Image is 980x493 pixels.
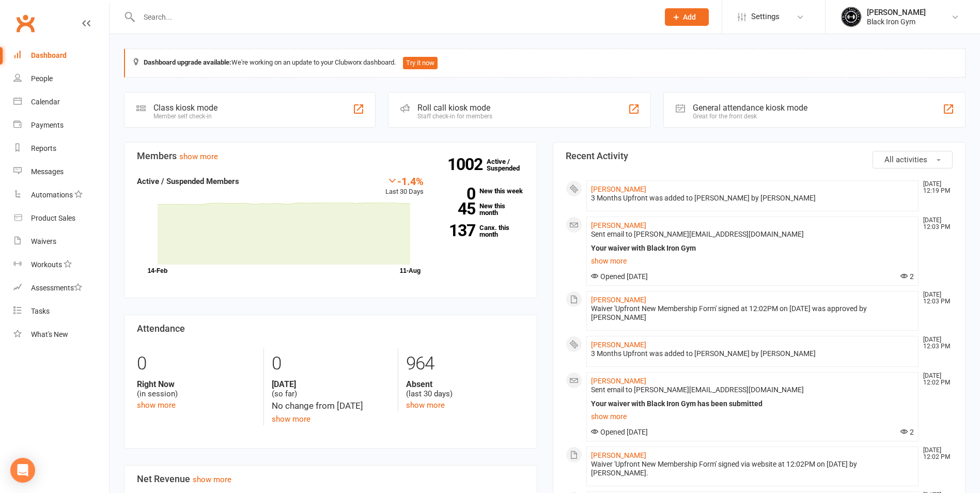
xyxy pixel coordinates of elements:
div: Last 30 Days [385,175,424,197]
a: show more [193,475,231,484]
a: Automations [13,183,109,207]
a: [PERSON_NAME] [591,296,646,304]
div: Staff check-in for members [417,113,492,120]
h3: Members [137,151,524,161]
div: 0 [272,348,390,379]
div: -1.4% [385,175,424,187]
span: 2 [900,428,914,436]
div: Workouts [31,260,62,269]
strong: 0 [439,186,475,202]
button: All activities [873,151,953,168]
a: [PERSON_NAME] [591,451,646,459]
a: show more [179,152,218,161]
div: Tasks [31,307,50,315]
div: Automations [31,191,73,199]
div: Reports [31,144,56,152]
a: [PERSON_NAME] [591,377,646,385]
div: Waiver 'Upfront New Membership Form' signed via website at 12:02PM on [DATE] by [PERSON_NAME]. [591,460,914,477]
strong: Absent [406,379,524,389]
input: Search... [136,10,651,24]
div: Open Intercom Messenger [10,458,35,483]
span: Opened [DATE] [591,428,648,436]
a: Waivers [13,230,109,253]
div: What's New [31,330,68,338]
a: [PERSON_NAME] [591,185,646,193]
strong: [DATE] [272,379,390,389]
div: (in session) [137,379,256,399]
strong: Right Now [137,379,256,389]
a: What's New [13,323,109,346]
a: Assessments [13,276,109,300]
time: [DATE] 12:02 PM [918,447,952,460]
div: Waivers [31,237,56,245]
div: [PERSON_NAME] [867,8,926,17]
a: show more [406,400,445,410]
div: (so far) [272,379,390,399]
a: 137Canx. this month [439,224,524,238]
div: Product Sales [31,214,75,222]
a: Reports [13,137,109,160]
a: show more [137,400,176,410]
a: Payments [13,114,109,137]
strong: Active / Suspended Members [137,177,239,186]
div: Roll call kiosk mode [417,103,492,113]
a: 45New this month [439,203,524,216]
div: People [31,74,53,83]
div: 3 Months Upfront was added to [PERSON_NAME] by [PERSON_NAME] [591,349,914,358]
div: We're working on an update to your Clubworx dashboard. [124,49,966,78]
div: 3 Months Upfront was added to [PERSON_NAME] by [PERSON_NAME] [591,194,914,203]
strong: Dashboard upgrade available: [144,58,231,66]
button: Add [665,8,709,26]
a: 0New this week [439,188,524,194]
div: Black Iron Gym [867,17,926,26]
div: Payments [31,121,64,129]
a: show more [272,414,310,424]
a: Messages [13,160,109,183]
div: Class kiosk mode [153,103,217,113]
div: Your waiver with Black Iron Gym has been submitted [591,399,914,408]
div: Messages [31,167,64,176]
div: Waiver 'Upfront New Membership Form' signed at 12:02PM on [DATE] was approved by [PERSON_NAME] [591,304,914,322]
a: Dashboard [13,44,109,67]
a: Tasks [13,300,109,323]
a: show more [591,409,914,424]
span: Opened [DATE] [591,272,648,281]
a: 1002Active / Suspended [487,150,532,179]
span: Sent email to [PERSON_NAME][EMAIL_ADDRESS][DOMAIN_NAME] [591,230,804,238]
time: [DATE] 12:03 PM [918,291,952,305]
span: 2 [900,272,914,281]
div: Dashboard [31,51,67,59]
a: Calendar [13,90,109,114]
div: (last 30 days) [406,379,524,399]
h3: Recent Activity [566,151,953,161]
time: [DATE] 12:19 PM [918,181,952,194]
h3: Attendance [137,323,524,334]
div: Great for the front desk [693,113,807,120]
time: [DATE] 12:03 PM [918,217,952,230]
div: Assessments [31,284,82,292]
strong: 1002 [447,157,487,172]
button: Try it now [403,57,438,69]
strong: 45 [439,201,475,217]
span: Settings [751,5,780,28]
div: 0 [137,348,256,379]
time: [DATE] 12:02 PM [918,373,952,386]
a: Product Sales [13,207,109,230]
a: [PERSON_NAME] [591,341,646,349]
a: Clubworx [12,10,38,36]
div: Calendar [31,98,60,106]
a: People [13,67,109,90]
div: Your waiver with Black Iron Gym [591,244,914,253]
span: Add [683,13,696,21]
span: Sent email to [PERSON_NAME][EMAIL_ADDRESS][DOMAIN_NAME] [591,386,804,394]
div: General attendance kiosk mode [693,103,807,113]
a: show more [591,254,914,268]
div: 964 [406,348,524,379]
img: thumb_image1623296242.png [841,7,862,27]
strong: 137 [439,223,475,238]
a: Workouts [13,253,109,276]
h3: Net Revenue [137,474,524,484]
span: All activities [884,155,927,164]
a: [PERSON_NAME] [591,221,646,229]
div: No change from [DATE] [272,399,390,413]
